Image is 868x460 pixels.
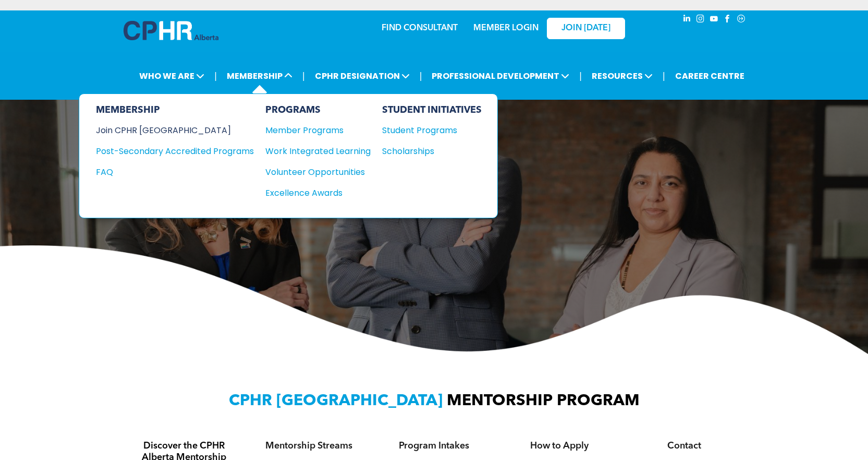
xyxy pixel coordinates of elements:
a: FIND CONSULTANT [382,24,458,32]
span: JOIN [DATE] [561,23,610,33]
a: Student Programs [382,124,482,137]
div: STUDENT INITIATIVES [382,104,482,116]
img: A blue and white logo for cp alberta [124,21,218,40]
a: instagram [695,13,706,27]
a: CAREER CENTRE [672,66,748,86]
span: MENTORSHIP PROGRAM [447,393,640,409]
span: MEMBERSHIP [224,66,296,86]
div: Volunteer Opportunities [265,166,360,179]
span: WHO WE ARE [136,66,207,86]
div: Student Programs [382,124,472,137]
a: Member Programs [265,124,371,137]
li: | [579,65,582,87]
li: | [663,65,665,87]
a: Post-Secondary Accredited Programs [96,145,254,158]
a: Excellence Awards [265,186,371,199]
div: MEMBERSHIP [96,104,254,116]
a: Volunteer Opportunities [265,166,371,179]
a: Social network [736,13,747,27]
li: | [420,65,422,87]
div: Excellence Awards [265,186,360,199]
div: Join CPHR [GEOGRAPHIC_DATA] [96,124,238,137]
a: MEMBER LOGIN [473,24,539,32]
h4: Contact [631,440,738,452]
div: Work Integrated Learning [265,145,360,158]
span: RESOURCES [589,66,656,86]
div: Scholarships [382,145,472,158]
a: Work Integrated Learning [265,145,371,158]
div: FAQ [96,166,238,179]
span: CPHR [GEOGRAPHIC_DATA] [229,393,443,409]
a: FAQ [96,166,254,179]
h4: Program Intakes [381,440,487,452]
a: Join CPHR [GEOGRAPHIC_DATA] [96,124,254,137]
a: Scholarships [382,145,482,158]
h4: Mentorship Streams [256,440,362,452]
h4: How to Apply [506,440,613,452]
li: | [214,65,217,87]
div: Post-Secondary Accredited Programs [96,145,238,158]
span: CPHR DESIGNATION [312,66,413,86]
a: youtube [708,13,720,27]
div: PROGRAMS [265,104,371,116]
div: Member Programs [265,124,360,137]
a: linkedin [681,13,693,27]
li: | [302,65,305,87]
span: PROFESSIONAL DEVELOPMENT [429,66,572,86]
a: JOIN [DATE] [547,18,625,39]
a: facebook [722,13,733,27]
